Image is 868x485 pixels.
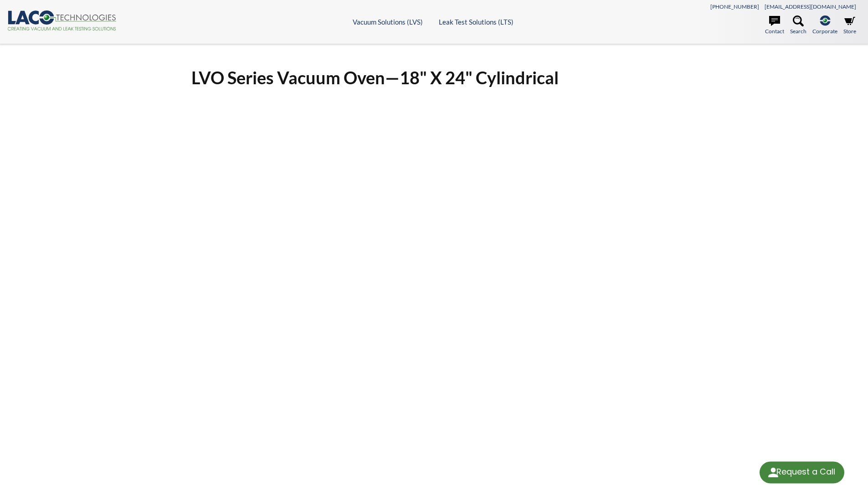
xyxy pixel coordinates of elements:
a: [PHONE_NUMBER] [710,3,759,10]
a: Vacuum Solutions (LVS) [353,18,423,26]
a: Leak Test Solutions (LTS) [439,18,514,26]
a: Store [843,15,856,36]
div: Request a Call [760,461,844,483]
a: Search [790,15,806,36]
img: round button [766,465,781,480]
span: Corporate [812,27,837,36]
a: [EMAIL_ADDRESS][DOMAIN_NAME] [765,3,856,10]
a: Contact [765,15,784,36]
h1: LVO Series Vacuum Oven—18" X 24" Cylindrical [191,66,677,89]
div: Request a Call [776,461,835,482]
